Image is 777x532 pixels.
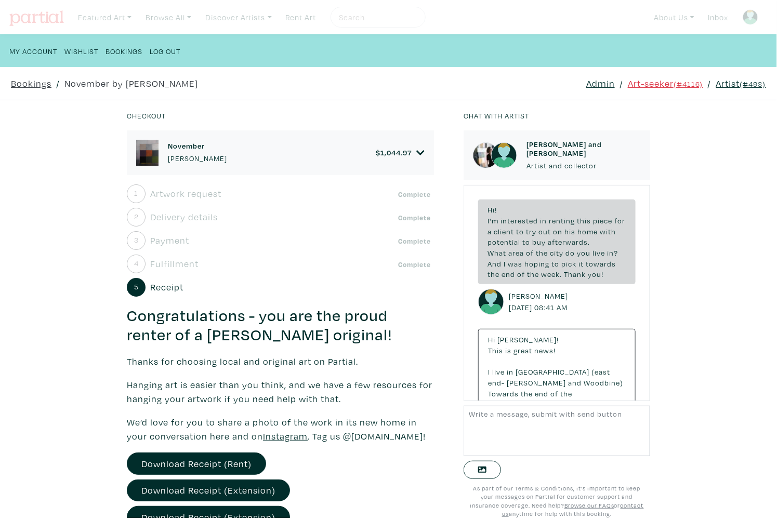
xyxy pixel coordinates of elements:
span: Fulfillment [150,257,199,271]
span: towards [586,259,616,269]
span: end- [488,378,505,388]
span: [PERSON_NAME] [507,378,566,388]
span: try [526,227,536,236]
span: Hi! [488,205,497,215]
small: My Account [9,46,57,56]
span: renting [549,216,575,225]
span: I'm [488,216,498,225]
span: in? [607,248,618,258]
span: Delivery details [150,210,218,224]
span: home [577,227,598,236]
span: end [502,269,515,279]
span: to [516,227,524,236]
small: Checkout [127,111,166,121]
a: Inbox [704,7,733,28]
span: afterwards. [548,237,590,247]
span: 1,044.97 [380,148,412,157]
span: / [708,76,712,90]
span: is [505,345,511,355]
span: pick [546,399,561,409]
a: Bookings [106,44,142,58]
span: for [614,216,625,225]
span: What [488,248,506,258]
a: Instagram [263,430,308,442]
small: Bookings [106,46,142,56]
span: Complete [396,212,434,223]
small: 2 [134,213,139,220]
a: Download Receipt (Rent) [127,453,266,475]
span: me [590,399,601,409]
span: week. [541,269,562,279]
input: Search [338,11,416,24]
span: know [603,399,623,409]
span: Complete [396,236,434,246]
span: And [488,259,502,269]
p: Thanks for choosing local and original art on Partial. [127,354,434,368]
small: Log Out [150,46,180,56]
a: Rent Art [281,7,321,28]
span: out [538,227,551,236]
span: / [620,76,623,90]
span: you [577,248,590,258]
h6: [PERSON_NAME] and [PERSON_NAME] [526,140,641,158]
span: Let [577,399,588,409]
span: (east [591,367,610,377]
small: 1 [134,190,138,197]
small: 3 [134,236,139,244]
span: the [488,269,499,279]
span: Payment [150,233,189,247]
span: Thank [564,269,586,279]
small: 4 [134,260,139,267]
span: piece [593,216,612,225]
img: avatar.png [478,289,504,315]
span: Receipt [150,280,183,294]
span: the [521,389,533,398]
a: November by [PERSON_NAME] [64,76,198,90]
span: potential [488,237,520,247]
span: Complete [396,259,434,270]
span: live [592,248,605,258]
span: area [508,248,524,258]
a: Browse our FAQs [564,501,614,509]
a: November [PERSON_NAME] [168,141,227,164]
span: interested [501,216,538,225]
p: Artist and collector [526,160,641,171]
span: you! [588,269,603,279]
span: city [550,248,563,258]
a: Browse All [141,7,196,28]
img: avatar.png [743,9,758,25]
span: of [526,248,534,258]
span: Woodbine) [584,378,623,388]
span: for [533,399,544,409]
span: [PERSON_NAME]! [497,335,559,344]
span: Artwork request [150,187,221,201]
span: do [565,248,575,258]
span: in [507,367,513,377]
small: Wishlist [64,46,98,56]
h6: $ [376,148,412,157]
span: it [578,259,584,269]
a: Art-seeker(#4116) [628,76,703,90]
span: this [577,216,591,225]
span: a [488,227,492,236]
span: is [509,399,515,409]
span: the [536,248,548,258]
span: news! [534,345,556,355]
span: with [600,227,616,236]
a: contact us [502,501,644,518]
a: Download Receipt (Extension) [127,480,290,502]
a: Artist(#493) [716,76,766,90]
a: Discover Artists [201,7,276,28]
a: Featured Art [73,7,136,28]
span: to [551,259,559,269]
a: Bookings [11,76,51,90]
a: My Account [9,44,57,58]
span: end [535,389,548,398]
span: buy [532,237,546,247]
a: $1,044.97 [376,148,425,157]
span: to [522,237,530,247]
span: fine [517,399,531,409]
p: Hanging art is easier than you think, and we have a few resources for hanging your artwork if you... [127,378,434,406]
span: of [550,389,558,398]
